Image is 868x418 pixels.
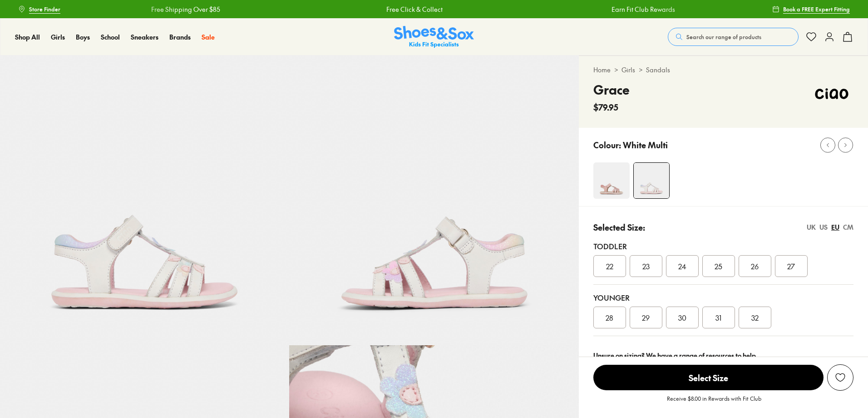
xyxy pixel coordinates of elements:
[612,5,675,14] a: Earn Fit Club Rewards
[606,261,613,272] span: 22
[51,32,65,42] a: Girls
[686,33,761,41] span: Search our range of products
[593,365,824,390] span: Select Size
[843,222,853,232] div: CM
[593,351,853,360] div: Unsure on sizing? We have a range of resources to help
[819,222,828,232] div: US
[783,5,850,13] span: Book a FREE Expert Fitting
[15,32,40,42] a: Shop All
[751,261,759,272] span: 26
[593,162,630,199] img: 4-515613_1
[787,261,795,272] span: 27
[593,221,645,233] p: Selected Size:
[202,32,215,42] a: Sale
[169,32,191,42] a: Brands
[593,101,618,113] span: $79.95
[715,261,722,272] span: 25
[715,312,721,323] span: 31
[606,312,613,323] span: 28
[621,65,635,75] a: Girls
[772,1,850,17] a: Book a FREE Expert Fitting
[593,139,621,151] p: Colour:
[593,65,611,75] a: Home
[646,65,670,75] a: Sandals
[668,28,799,46] button: Search our range of products
[593,364,824,391] button: Select Size
[394,26,474,48] a: Shoes & Sox
[394,26,474,48] img: SNS_Logo_Responsive.svg
[151,5,220,14] a: Free Shipping Over $85
[76,32,90,42] a: Boys
[807,222,816,232] div: UK
[623,139,668,151] p: White Multi
[642,312,650,323] span: 29
[18,1,60,17] a: Store Finder
[386,5,443,14] a: Free Click & Collect
[593,80,630,99] h4: Grace
[667,394,761,411] p: Receive $8.00 in Rewards with Fit Club
[678,312,686,323] span: 30
[751,312,759,323] span: 32
[642,261,650,272] span: 23
[634,163,669,198] img: 4-561564_1
[101,32,120,42] a: School
[593,292,853,303] div: Younger
[593,241,853,252] div: Toddler
[831,222,839,232] div: EU
[131,32,158,42] a: Sneakers
[29,5,60,13] span: Store Finder
[827,364,853,391] button: Add to Wishlist
[810,80,853,107] img: Vendor logo
[289,55,578,345] img: 5-561565_1
[593,65,853,75] div: > >
[678,261,686,272] span: 24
